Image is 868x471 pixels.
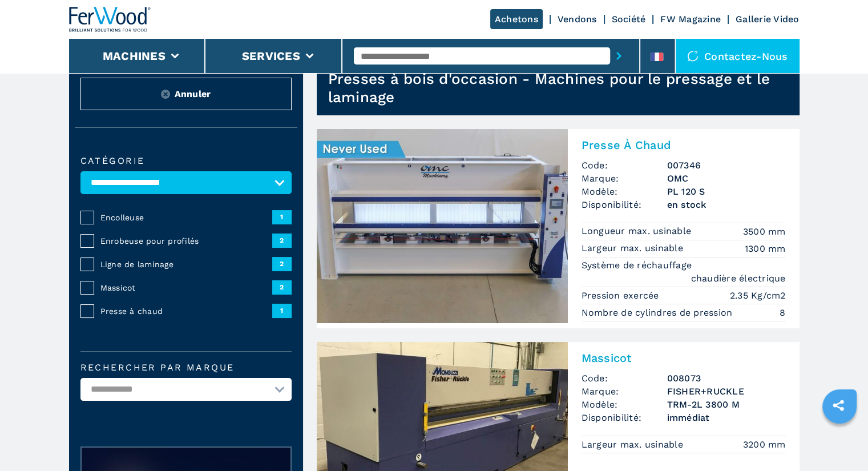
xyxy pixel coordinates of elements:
[687,50,699,62] img: Contactez-nous
[100,259,272,270] span: Ligne de laminage
[667,398,786,411] h3: TRM-2L 3800 M
[582,138,786,152] h2: Presse À Chaud
[667,198,786,211] span: en stock
[736,14,800,25] a: Gallerie Video
[730,289,786,302] em: 2.35 Kg/cm2
[317,129,568,323] img: Presse À Chaud OMC PL 120 S
[272,257,292,271] span: 2
[743,438,786,451] em: 3200 mm
[582,307,736,319] p: Nombre de cylindres de pression
[667,172,786,185] h3: OMC
[100,212,272,223] span: Encolleuse
[161,90,170,99] img: Reset
[80,78,292,110] button: ResetAnnuler
[100,282,272,293] span: Massicot
[745,242,786,255] em: 1300 mm
[242,49,300,63] button: Services
[558,14,597,25] a: Vendons
[175,87,211,100] span: Annuler
[272,210,292,224] span: 1
[819,420,859,462] iframe: Chat
[582,289,662,302] p: Pression exercée
[667,372,786,385] h3: 008073
[582,259,695,272] p: Système de réchauffage
[667,185,786,198] h3: PL 120 S
[582,398,667,411] span: Modèle:
[103,49,165,63] button: Machines
[676,39,800,73] div: Contactez-nous
[328,70,800,106] h1: Presses à bois d'occasion - Machines pour le pressage et le laminage
[582,185,667,198] span: Modèle:
[691,272,786,285] em: chaudière électrique
[100,305,272,317] span: Presse à chaud
[824,391,853,420] a: sharethis
[780,306,785,319] em: 8
[667,385,786,398] h3: FISHER+RUCKLE
[610,43,628,69] button: submit-button
[660,14,721,25] a: FW Magazine
[582,242,687,255] p: Largeur max. usinable
[582,385,667,398] span: Marque:
[582,172,667,185] span: Marque:
[272,280,292,294] span: 2
[490,9,543,29] a: Achetons
[582,372,667,385] span: Code:
[317,129,800,328] a: Presse À Chaud OMC PL 120 SPresse À ChaudCode:007346Marque:OMCModèle:PL 120 SDisponibilité:en sto...
[582,159,667,172] span: Code:
[667,411,786,424] span: immédiat
[272,234,292,247] span: 2
[582,411,667,424] span: Disponibilité:
[69,7,151,32] img: Ferwood
[100,235,272,247] span: Enrobeuse pour profilés
[582,225,695,237] p: Longueur max. usinable
[582,198,667,211] span: Disponibilité:
[80,363,292,372] label: Rechercher par marque
[272,304,292,317] span: 1
[582,351,786,365] h2: Massicot
[743,225,786,238] em: 3500 mm
[582,438,687,451] p: Largeur max. usinable
[612,14,646,25] a: Société
[80,156,292,166] label: catégorie
[667,159,786,172] h3: 007346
